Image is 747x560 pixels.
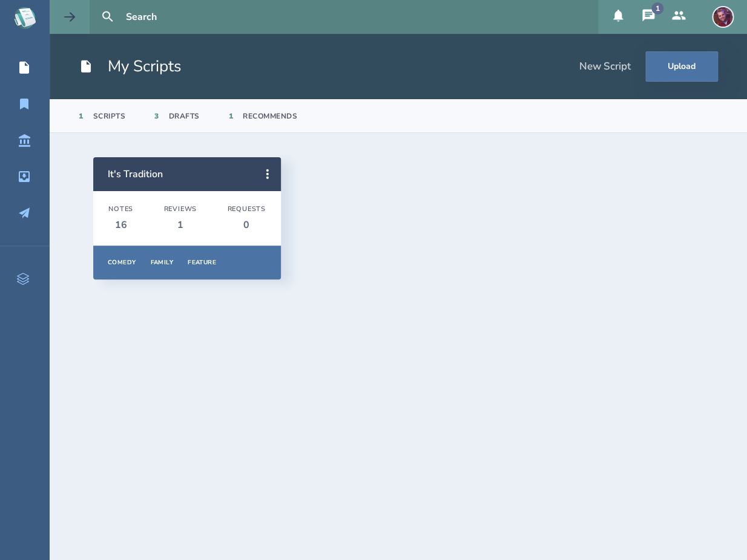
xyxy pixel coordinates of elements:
div: 1 [79,111,84,121]
div: New Script [579,60,631,73]
h1: My Scripts [79,56,182,77]
div: Comedy [108,258,136,267]
div: 0 [227,218,265,232]
div: Drafts [169,111,200,121]
img: user_1718118867-crop.jpg [712,6,734,28]
div: Requests [227,205,265,213]
div: Family [151,258,174,267]
div: 3 [154,111,159,121]
div: Scripts [93,111,126,121]
div: 1 [229,111,234,121]
div: 1 [164,218,197,232]
div: Feature [188,258,216,267]
div: Notes [108,205,133,213]
div: 16 [108,218,133,232]
a: It's Tradition [108,168,163,181]
div: Recommends [243,111,297,121]
div: Reviews [164,205,197,213]
div: 1 [651,2,663,15]
button: Upload [645,51,718,82]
